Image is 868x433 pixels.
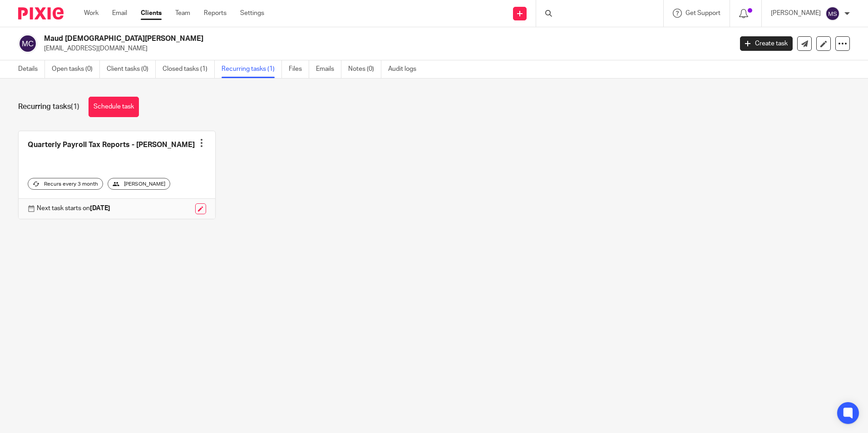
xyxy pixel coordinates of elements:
[348,60,381,78] a: Notes (0)
[18,7,64,20] img: Pixie
[222,60,282,78] a: Recurring tasks (1)
[316,60,341,78] a: Emails
[37,204,110,213] p: Next task starts on
[71,103,79,110] span: (1)
[89,97,139,117] a: Schedule task
[141,9,162,18] a: Clients
[204,9,227,18] a: Reports
[163,60,215,78] a: Closed tasks (1)
[175,9,190,18] a: Team
[44,44,726,53] p: [EMAIL_ADDRESS][DOMAIN_NAME]
[289,60,309,78] a: Files
[740,36,793,51] a: Create task
[686,10,720,16] span: Get Support
[18,102,79,112] h1: Recurring tasks
[18,60,45,78] a: Details
[44,34,590,44] h2: Maud [DEMOGRAPHIC_DATA][PERSON_NAME]
[52,60,100,78] a: Open tasks (0)
[108,178,170,190] div: [PERSON_NAME]
[112,9,127,18] a: Email
[825,6,840,21] img: svg%3E
[388,60,423,78] a: Audit logs
[771,9,821,18] p: [PERSON_NAME]
[90,205,110,212] strong: [DATE]
[84,9,99,18] a: Work
[107,60,156,78] a: Client tasks (0)
[28,178,103,190] div: Recurs every 3 month
[18,34,37,53] img: svg%3E
[240,9,264,18] a: Settings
